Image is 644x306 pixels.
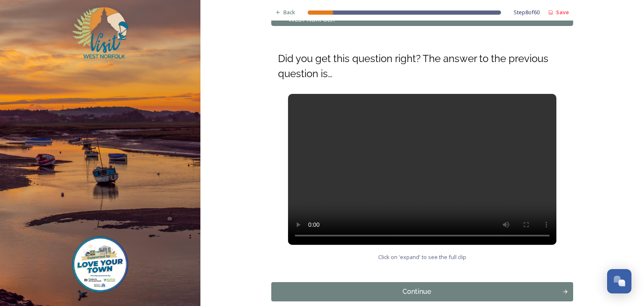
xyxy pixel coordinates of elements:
[556,8,569,16] strong: Save
[283,8,295,16] span: Back
[514,8,540,16] span: Step 8 of 60
[607,269,631,293] button: Open Chat
[276,287,558,297] div: Continue
[378,253,466,261] span: Click on 'expand' to see the full clip
[271,47,573,86] div: Did you get this question right? The answer to the previous question is…
[271,282,573,301] button: Continue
